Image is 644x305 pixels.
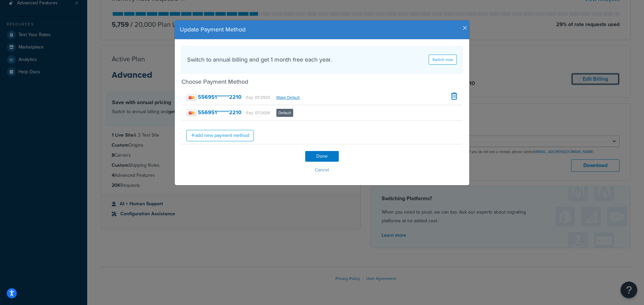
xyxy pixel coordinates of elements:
small: Exp. 07/2023 [246,94,270,100]
a: add new payment method [186,130,254,141]
span: Default [276,109,293,117]
h4: Update Payment Method [180,25,464,34]
img: mastercard.png [186,94,197,101]
a: Make Default [276,94,300,100]
a: Switch now [429,55,457,65]
input: Done [305,151,339,162]
img: mastercard.png [186,109,197,116]
h4: Switch to annual billing and get 1 month free each year. [187,55,332,64]
h4: Choose Payment Method [181,77,463,86]
button: Cancel [181,165,463,175]
small: Exp. 07/2026 [246,110,270,116]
